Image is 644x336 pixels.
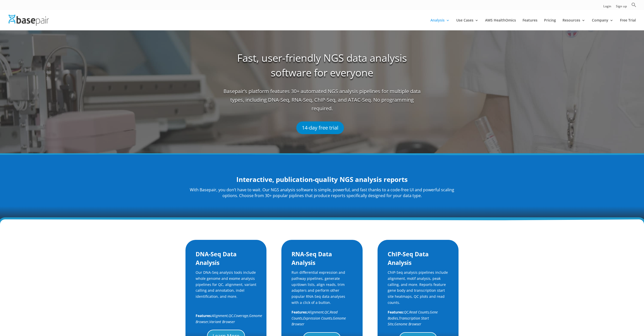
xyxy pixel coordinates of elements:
span: Genome Browser, [196,313,262,324]
h1: Fast, user-friendly NGS data analysis software for everyone [223,51,421,87]
b: Features: [388,310,404,314]
a: Features [523,18,537,30]
p: Our DNA-Seq analysis tools include whole genome and exome analysis pipelines for QC, alignment, v... [196,269,256,303]
span: Gene Bodies, [388,310,438,321]
span: Transcription Start Site, [388,316,429,327]
h2: RNA-Seq Data Analysis [292,250,352,269]
span: Genome Browser [394,322,421,326]
a: Pricing [544,18,556,30]
span: Coverage, [234,313,249,318]
b: Features: [292,310,308,314]
span: QC, [324,310,330,314]
a: Company [592,18,613,30]
a: Search Icon Link [631,2,636,10]
strong: Interactive, publication-quality NGS analysis reports [236,175,408,184]
p: ChIP-Seq analysis pipelines include alignment, motif analysis, peak calling, and more. Reports fe... [388,269,448,309]
span: QC, [228,313,234,318]
svg: Search [631,2,636,7]
span: Basepair’s platform features 30+ automated NGS analysis pipelines for multiple data types, includ... [223,87,421,116]
span: Read Counts, [292,310,338,321]
a: Analysis [430,18,450,30]
a: Free Trial [620,18,636,30]
span: Read Counts, [409,310,430,314]
span: Variant Browser [209,319,235,324]
span: QC, [404,310,409,314]
a: Login [603,5,611,10]
h2: DNA-Seq Data Analysis [196,250,256,269]
a: 14-day free trial [296,121,344,134]
b: Features: [196,313,212,318]
span: Alignment, [308,310,324,314]
p: With Basepair, you don’t have to wait. Our NGS analysis software is simple, powerful, and fast th... [185,187,459,199]
img: Basepair [9,15,49,26]
h2: ChIP-Seq Data Analysis [388,250,448,269]
a: AWS HealthOmics [485,18,516,30]
a: Use Cases [456,18,479,30]
a: Resources [563,18,585,30]
span: Alignment, [212,313,228,318]
span: Expression Counts, [303,316,333,321]
a: Sign up [616,5,627,10]
p: Run differential expression and pathway pipelines, generate up/down lists, align reads, trim adap... [292,269,352,309]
